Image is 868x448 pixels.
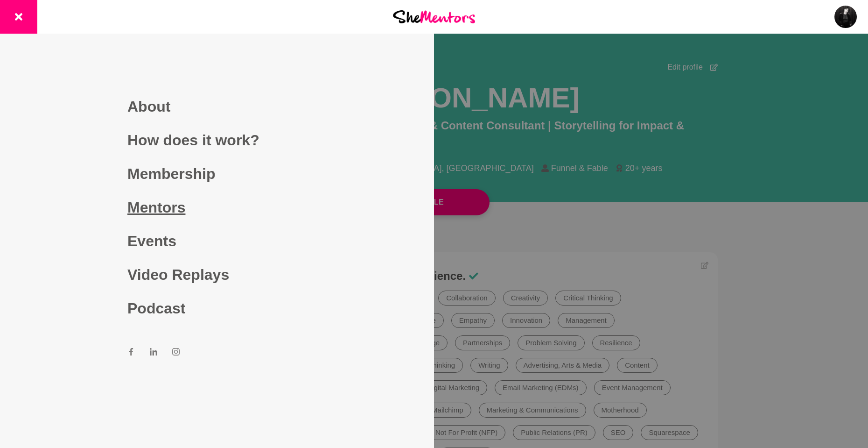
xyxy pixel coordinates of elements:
[127,292,307,325] a: Podcast
[127,90,307,123] a: About
[127,348,135,359] a: Facebook
[127,191,307,224] a: Mentors
[127,258,307,292] a: Video Replays
[834,6,857,28] img: Lior Albeck-Ripka
[127,224,307,258] a: Events
[172,348,180,359] a: Instagram
[150,348,157,359] a: LinkedIn
[127,123,307,157] a: How does it work?
[393,10,475,23] img: She Mentors Logo
[127,157,307,191] a: Membership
